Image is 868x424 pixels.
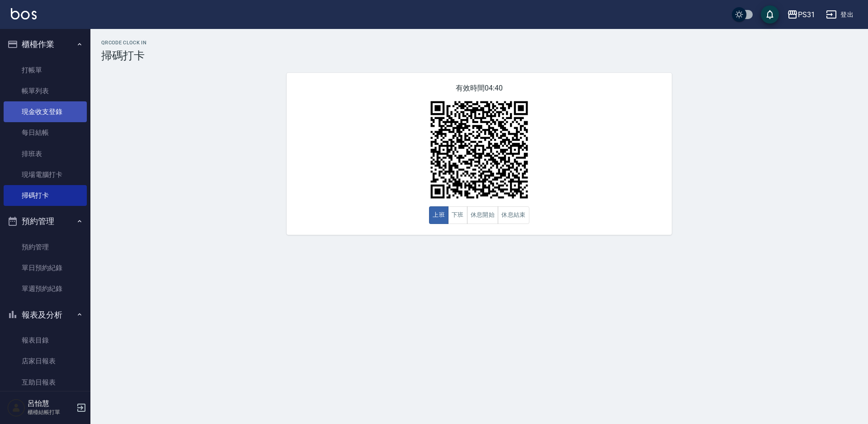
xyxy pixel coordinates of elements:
[4,372,87,393] a: 互助日報表
[11,8,37,19] img: Logo
[4,351,87,372] a: 店家日報表
[101,40,857,46] h2: QRcode Clock In
[4,60,87,81] a: 打帳單
[429,206,448,224] button: 上班
[4,257,87,278] a: 單日預約紀錄
[4,210,87,233] button: 預約管理
[448,206,467,224] button: 下班
[4,330,87,351] a: 報表目錄
[4,303,87,327] button: 報表及分析
[761,5,779,24] button: save
[287,73,672,235] div: 有效時間 04:40
[783,5,819,24] button: PS31
[798,9,815,20] div: PS31
[4,33,87,56] button: 櫃檯作業
[4,237,87,257] a: 預約管理
[4,122,87,143] a: 每日結帳
[28,408,74,416] p: 櫃檯結帳打單
[4,185,87,206] a: 掃碼打卡
[467,206,499,224] button: 休息開始
[4,278,87,299] a: 單週預約紀錄
[101,49,857,62] h3: 掃碼打卡
[28,399,74,408] h5: 呂怡慧
[4,81,87,101] a: 帳單列表
[822,6,857,23] button: 登出
[7,399,25,417] img: Person
[498,206,529,224] button: 休息結束
[4,164,87,185] a: 現場電腦打卡
[4,101,87,122] a: 現金收支登錄
[4,143,87,164] a: 排班表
